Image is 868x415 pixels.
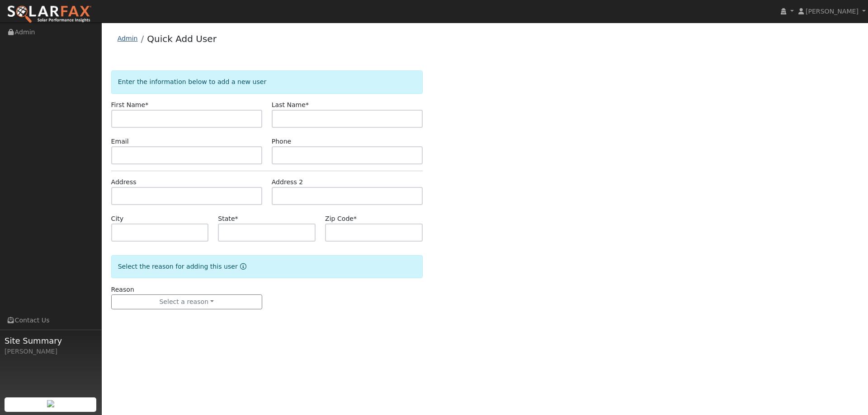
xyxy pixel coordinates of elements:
label: Address 2 [272,177,303,187]
div: [PERSON_NAME] [5,347,97,356]
label: Phone [272,137,292,146]
button: Select a reason [111,294,262,310]
label: First Name [111,100,149,110]
div: Select the reason for adding this user [111,255,423,278]
label: Last Name [272,100,309,110]
span: Site Summary [5,335,97,347]
label: City [111,214,124,224]
span: Required [145,101,148,108]
label: Zip Code [325,214,357,224]
a: Quick Add User [147,33,217,44]
img: SolarFax [7,5,92,24]
img: retrieve [47,400,54,407]
span: Required [235,215,238,222]
a: Reason for new user [238,263,246,270]
div: Enter the information below to add a new user [111,70,423,93]
a: Admin [118,35,138,42]
label: Address [111,177,137,187]
span: Required [306,101,309,108]
span: [PERSON_NAME] [806,8,859,15]
label: Email [111,137,129,146]
label: Reason [111,285,134,294]
label: State [218,214,238,224]
span: Required [354,215,357,222]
